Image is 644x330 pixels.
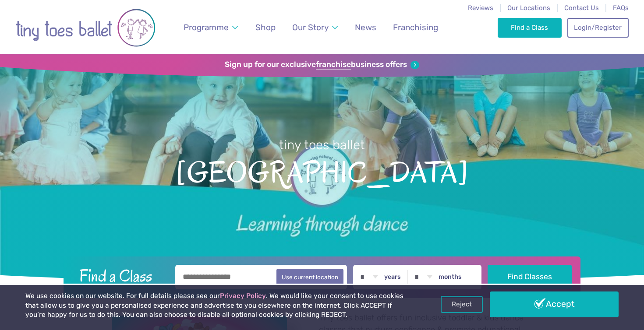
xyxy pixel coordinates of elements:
[276,269,343,285] button: Use current location
[468,4,493,12] a: Reviews
[184,22,229,32] span: Programme
[180,17,242,38] a: Programme
[15,6,156,50] img: tiny toes ballet
[225,60,419,70] a: Sign up for our exclusivefranchisebusiness offers
[498,18,562,37] a: Find a Class
[279,137,365,152] small: tiny toes ballet
[384,273,401,281] label: years
[350,17,380,38] a: News
[567,18,629,37] a: Login/Register
[507,4,550,12] a: Our Locations
[316,60,351,70] strong: franchise
[488,265,572,289] button: Find Classes
[355,22,376,32] span: News
[251,17,280,38] a: Shop
[292,22,329,32] span: Our Story
[613,4,629,12] a: FAQs
[220,292,266,300] a: Privacy Policy
[255,22,276,32] span: Shop
[72,265,170,287] h2: Find a Class
[288,17,342,38] a: Our Story
[441,296,483,312] a: Reject
[439,273,462,281] label: months
[15,154,629,189] span: [GEOGRAPHIC_DATA]
[389,17,442,38] a: Franchising
[393,22,438,32] span: Franchising
[490,291,619,317] a: Accept
[564,4,599,12] a: Contact Us
[25,291,411,320] p: We use cookies on our website. For full details please see our . We would like your consent to us...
